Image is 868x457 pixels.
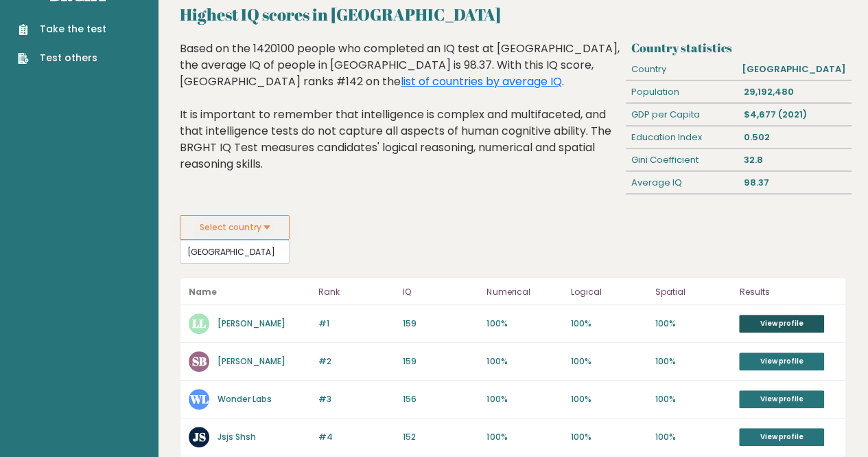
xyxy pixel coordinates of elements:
p: 100% [486,355,563,368]
a: View profile [739,390,824,408]
a: Test others [18,51,106,65]
a: Take the test [18,22,106,36]
p: 100% [571,355,647,368]
input: Select your country [180,240,290,264]
p: 100% [655,431,731,443]
h2: Highest IQ scores in [GEOGRAPHIC_DATA] [180,2,846,27]
p: 159 [403,355,479,368]
p: 100% [571,317,647,330]
div: 32.8 [738,149,851,171]
a: View profile [739,353,824,370]
a: Wonder Labs [218,393,272,405]
a: [PERSON_NAME] [218,317,285,329]
div: 98.37 [738,172,851,194]
div: 0.502 [738,126,851,148]
p: 152 [403,431,479,443]
div: [GEOGRAPHIC_DATA] [737,58,852,80]
p: 159 [403,317,479,330]
div: Country [626,58,737,80]
div: Gini Coefficient [626,149,738,171]
div: Based on the 1420100 people who completed an IQ test at [GEOGRAPHIC_DATA], the average IQ of peop... [180,41,620,193]
text: SB [192,353,207,369]
p: Results [739,284,837,300]
text: WL [189,391,209,407]
p: 100% [655,355,731,368]
button: Select country [180,215,290,240]
p: 100% [486,431,563,443]
p: IQ [403,284,479,300]
p: 156 [403,393,479,405]
p: #3 [318,393,395,405]
p: 100% [571,431,647,443]
p: 100% [486,317,563,330]
h3: Country statistics [631,41,846,55]
b: Name [189,286,217,298]
div: Population [626,81,738,103]
div: $4,677 (2021) [738,104,851,126]
a: [PERSON_NAME] [218,355,285,367]
text: LL [192,315,206,331]
div: Average IQ [626,172,738,194]
a: list of countries by average IQ [401,74,562,89]
text: JS [193,429,206,445]
p: Logical [571,284,647,300]
p: Spatial [655,284,731,300]
div: GDP per Capita [626,104,738,126]
a: View profile [739,428,824,446]
p: 100% [655,393,731,405]
p: #2 [318,355,395,368]
a: Jsjs Shsh [218,431,256,443]
p: Rank [318,284,395,300]
p: 100% [655,317,731,330]
p: #1 [318,317,395,330]
p: 100% [571,393,647,405]
p: 100% [486,393,563,405]
p: Numerical [486,284,563,300]
div: 29,192,480 [738,81,851,103]
p: #4 [318,431,395,443]
a: View profile [739,315,824,333]
div: Education Index [626,126,738,148]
